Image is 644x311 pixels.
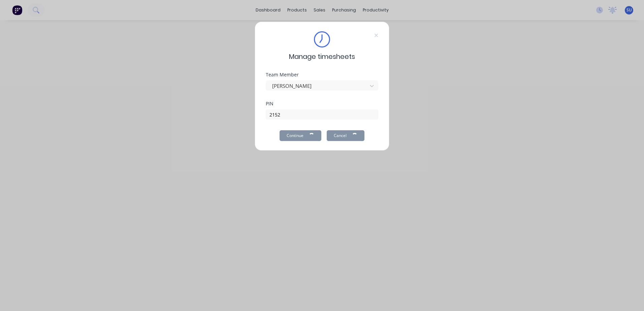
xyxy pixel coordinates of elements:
span: Manage timesheets [289,51,355,62]
div: Team Member [266,72,378,77]
input: Enter PIN [266,109,378,119]
button: Cancel [327,130,364,141]
button: Continue [280,130,321,141]
div: PIN [266,101,378,106]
